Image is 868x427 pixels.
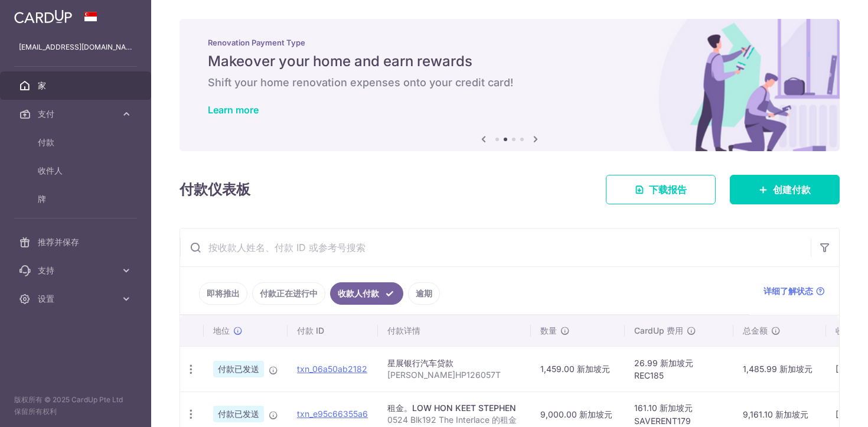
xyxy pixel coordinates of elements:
[763,285,825,297] a: 详细了解状态
[634,371,664,381] font: REC185
[416,288,432,298] font: 逾期
[38,194,46,204] font: 牌
[634,416,691,426] font: SAVERENT179
[387,415,517,425] font: 0524 Blk192 The Interlace 的租金
[730,175,840,204] a: 创建付款
[634,358,693,368] font: 26.99 新加坡元
[38,109,54,119] font: 支付
[38,265,54,275] font: 支持
[14,9,72,24] img: CardUp
[180,181,250,198] font: 付款仪表板
[38,137,54,147] font: 付款
[606,175,716,204] a: 下载报告
[773,184,811,195] font: 创建付款
[338,288,379,298] font: 收款人付款
[19,43,139,51] font: [EMAIL_ADDRESS][DOMAIN_NAME]
[743,364,812,374] font: 1,485.99 新加坡元
[208,38,811,47] p: Renovation Payment Type
[260,288,318,298] font: 付款正在进行中
[207,288,240,298] font: 即将推出
[763,286,813,296] font: 详细了解状态
[387,358,453,368] font: 星展银行汽车贷款
[218,364,259,374] font: 付款已发送
[38,237,79,247] font: 推荐并保存
[180,229,811,266] input: 按收款人姓名、付款 ID 或参考号搜索
[297,364,367,374] a: txn_06a50ab2182
[208,104,259,116] a: Learn more
[297,409,368,419] a: txn_e95c66355a6
[387,325,420,335] font: 付款详情
[540,409,612,419] font: 9,000.00 新加坡元
[634,325,683,335] font: CardUp 费用
[208,52,811,71] h5: Makeover your home and earn rewards
[649,184,687,195] font: 下载报告
[208,76,811,90] h6: Shift your home renovation expenses onto your credit card!
[38,165,63,175] font: 收件人
[213,325,230,335] font: 地位
[836,364,863,374] font: [DATE]
[180,19,840,151] img: Renovation banner
[795,392,856,421] iframe: 打开一个小组件，您可以在其中找到更多信息
[743,409,808,419] font: 9,161.10 新加坡元
[540,364,610,374] font: 1,459.00 新加坡元
[297,325,324,335] font: 付款 ID
[387,403,516,413] font: 租金。LOW HON KEET STEPHEN
[218,409,259,419] font: 付款已发送
[540,325,557,335] font: 数量
[387,370,501,380] font: [PERSON_NAME]HP126057T
[634,403,693,413] font: 161.10 新加坡元
[14,395,123,416] font: 版权所有 © 2025 CardUp Pte Ltd 保留所有权利
[38,80,46,90] font: 家
[743,325,768,335] font: 总金额
[38,294,54,304] font: 设置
